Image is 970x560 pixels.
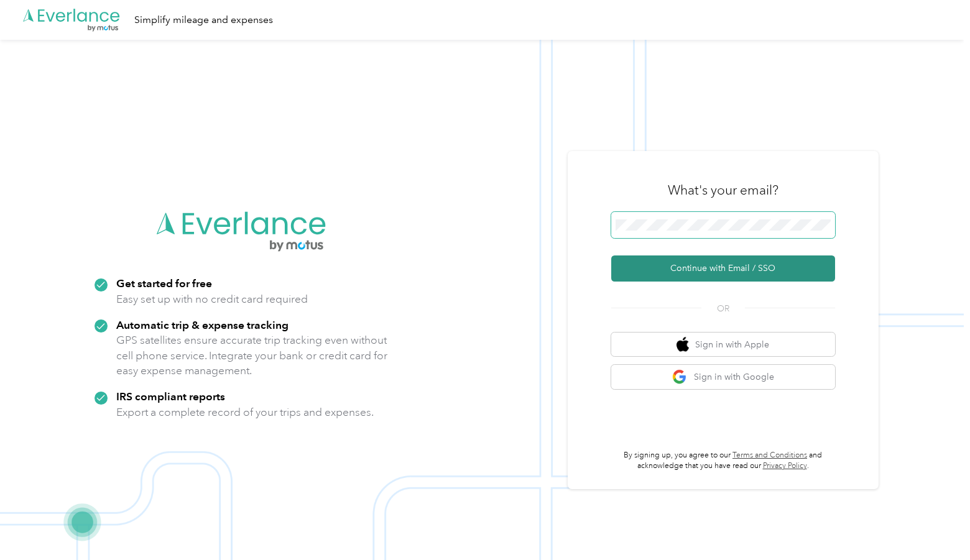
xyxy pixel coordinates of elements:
strong: IRS compliant reports [116,390,225,403]
button: Continue with Email / SSO [611,255,835,282]
img: google logo [672,369,688,385]
strong: Get started for free [116,277,212,290]
button: apple logoSign in with Apple [611,333,835,357]
p: By signing up, you agree to our and acknowledge that you have read our . [611,450,835,472]
div: Simplify mileage and expenses [134,12,273,28]
p: GPS satellites ensure accurate trip tracking even without cell phone service. Integrate your bank... [116,333,388,379]
button: google logoSign in with Google [611,365,835,389]
p: Easy set up with no credit card required [116,291,308,307]
span: OR [701,302,745,315]
img: apple logo [677,337,689,352]
h3: What's your email? [668,181,778,199]
a: Privacy Policy [763,461,807,470]
a: Terms and Conditions [732,451,807,460]
strong: Automatic trip & expense tracking [116,318,289,331]
p: Export a complete record of your trips and expenses. [116,405,374,420]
